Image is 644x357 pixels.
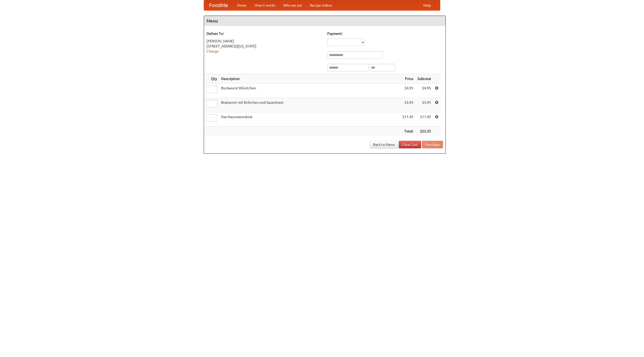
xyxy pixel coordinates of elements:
[400,127,415,136] th: Total:
[204,0,233,10] a: FoodMe
[219,74,400,84] th: Description
[415,84,433,98] td: $4.95
[219,112,400,127] td: Das Hausmannskost
[279,0,306,10] a: Who we are
[204,74,219,84] th: Qty
[400,112,415,127] td: $11.45
[207,44,322,49] div: [STREET_ADDRESS][US_STATE]
[219,98,400,112] td: Bratwurst mit Brötchen und Sauerkraut
[219,84,400,98] td: Bockwurst Würstchen
[415,74,433,84] th: Subtotal
[327,31,443,36] h5: Payment:
[207,31,322,36] h5: Deliver To:
[306,0,336,10] a: Recipe videos
[204,16,446,26] h4: Menu
[400,74,415,84] th: Price
[207,39,322,44] div: [PERSON_NAME]
[422,141,443,148] button: Purchase
[207,49,219,53] a: Change
[233,0,251,10] a: Home
[415,127,433,136] th: $22.35
[400,84,415,98] td: $4.95
[419,0,435,10] a: Help
[415,112,433,127] td: $11.45
[251,0,279,10] a: How it works
[370,141,398,148] a: Back to Menu
[400,98,415,112] td: $5.95
[415,98,433,112] td: $5.95
[399,141,421,148] a: Clear Cart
